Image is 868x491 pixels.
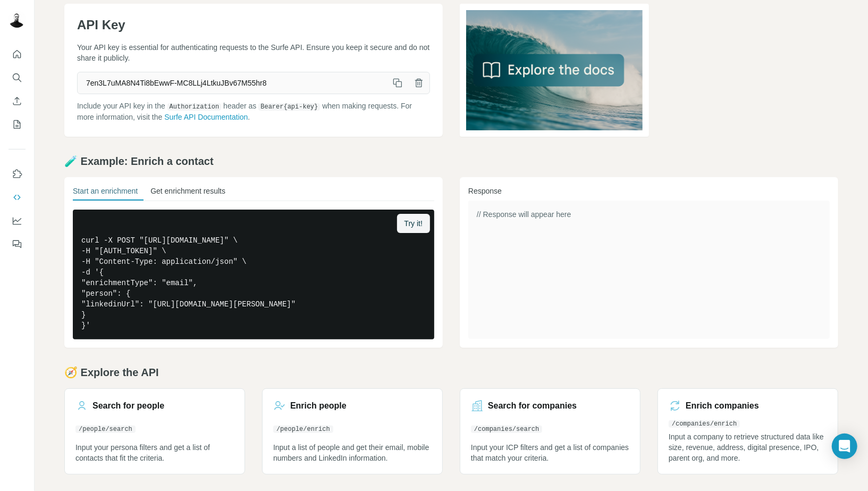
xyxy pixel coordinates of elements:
[460,388,641,475] a: Search for companies/companies/searchInput your ICP filters and get a list of companies that matc...
[9,68,26,87] button: Search
[262,388,443,475] a: Enrich people/people/enrichInput a list of people and get their email, mobile numbers and LinkedI...
[64,388,245,475] a: Search for people/people/searchInput your persona filters and get a list of contacts that fit the...
[658,388,838,475] a: Enrich companies/companies/enrichInput a company to retrieve structured data like size, revenue, ...
[64,154,838,169] h2: 🧪 Example: Enrich a contact
[64,365,838,380] h2: 🧭 Explore the API
[290,400,347,412] h3: Enrich people
[404,218,423,229] span: Try it!
[273,426,333,433] code: /people/enrich
[9,235,26,254] button: Feedback
[92,400,164,412] h3: Search for people
[77,42,430,63] p: Your API key is essential for authenticating requests to the Surfe API. Ensure you keep it secure...
[273,442,432,463] p: Input a list of people and get their email, mobile numbers and LinkedIn information.
[9,188,26,207] button: Use Surfe API
[167,103,222,111] code: Authorization
[686,400,759,412] h3: Enrich companies
[78,73,387,93] span: 7en3L7uMA8N4Ti8bEwwF-MC8LLj4LtkuJBv67M55hr8
[164,113,248,121] a: Surfe API Documentation
[9,115,26,134] button: My lists
[75,442,234,463] p: Input your persona filters and get a list of contacts that fit the criteria.
[258,103,320,111] code: Bearer {api-key}
[9,45,26,64] button: Quick start
[468,186,830,196] h3: Response
[9,164,26,184] button: Use Surfe on LinkedIn
[471,426,542,433] code: /companies/search
[9,211,26,230] button: Dashboard
[75,426,136,433] code: /people/search
[77,101,430,122] p: Include your API key in the header as when making requests. For more information, visit the .
[397,214,430,233] button: Try it!
[477,210,571,219] span: // Response will appear here
[471,442,629,463] p: Input your ICP filters and get a list of companies that match your criteria.
[77,16,430,34] h1: API Key
[73,210,434,339] pre: curl -X POST "[URL][DOMAIN_NAME]" \ -H "[AUTH_TOKEN]" \ -H "Content-Type: application/json" \ -d ...
[73,186,138,201] button: Start an enrichment
[9,11,26,28] img: Avatar
[832,434,857,459] div: Open Intercom Messenger
[9,91,26,111] button: Enrich CSV
[669,431,827,463] p: Input a company to retrieve structured data like size, revenue, address, digital presence, IPO, p...
[669,420,740,428] code: /companies/enrich
[488,400,577,412] h3: Search for companies
[150,186,225,201] button: Get enrichment results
